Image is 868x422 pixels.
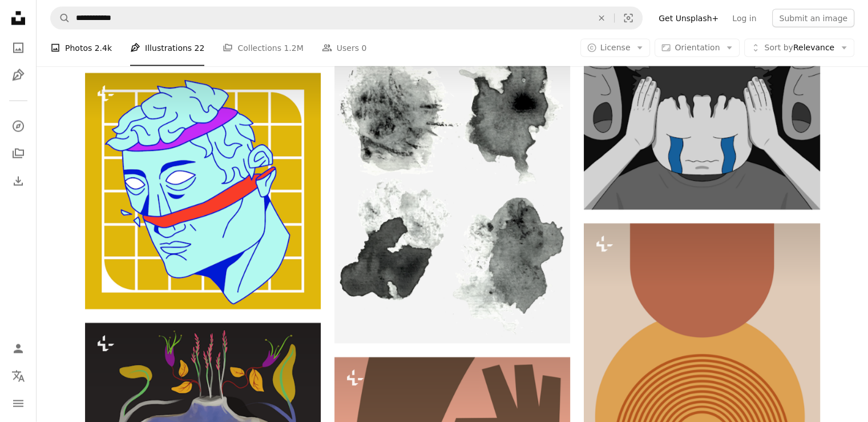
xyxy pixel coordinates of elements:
[7,7,30,32] a: Home — Unsplash
[580,39,651,57] button: License
[655,39,740,57] button: Orientation
[7,142,30,165] a: Collections
[284,42,303,54] span: 1.2M
[7,115,30,138] a: Explore
[7,170,30,193] a: Download History
[7,337,30,360] a: Log in / Sign up
[764,43,793,52] span: Sort by
[589,7,614,29] button: Clear
[85,73,321,309] img: A drawing of a man with a bandage around his neck
[361,42,366,54] span: 0
[725,9,763,27] a: Log in
[584,376,819,386] a: A poster with a picture of a person standing in front of a rainbow
[584,86,819,97] a: A man covering his face with his hands
[675,43,720,52] span: Orientation
[322,30,367,66] a: Users 0
[7,64,30,87] a: Illustrations
[7,365,30,388] button: Language
[95,42,112,54] span: 2.4k
[50,7,643,30] form: Find visuals sitewide
[652,9,725,27] a: Get Unsplash+
[7,392,30,415] button: Menu
[7,37,30,59] a: Photos
[334,31,570,343] img: Four abstract blots of dark ink.
[85,186,321,196] a: A drawing of a man with a bandage around his neck
[772,9,854,27] button: Submit an image
[764,42,834,54] span: Relevance
[334,182,570,192] a: Four abstract blots of dark ink.
[223,30,303,66] a: Collections 1.2M
[50,30,112,66] a: Photos 2.4k
[51,7,70,29] button: Search Unsplash
[744,39,854,57] button: Sort byRelevance
[600,43,631,52] span: License
[615,7,642,29] button: Visual search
